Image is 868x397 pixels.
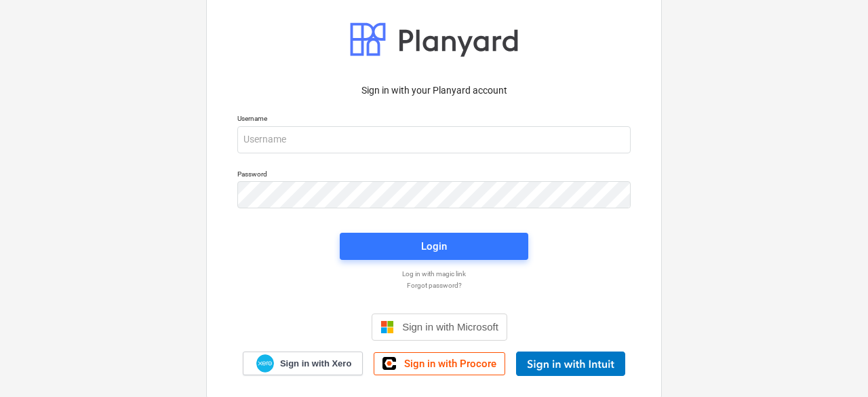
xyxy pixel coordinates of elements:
[237,114,631,126] p: Username
[231,269,637,278] a: Log in with magic link
[421,238,447,255] div: Login
[231,281,637,290] a: Forgot password?
[402,321,498,333] span: Sign in with Microsoft
[243,352,363,375] a: Sign in with Xero
[340,233,528,260] button: Login
[256,354,274,373] img: Xero logo
[280,358,351,370] span: Sign in with Xero
[380,320,394,334] img: Microsoft logo
[374,352,505,375] a: Sign in with Procore
[404,358,496,370] span: Sign in with Procore
[237,83,631,98] p: Sign in with your Planyard account
[237,170,631,181] p: Password
[237,126,631,153] input: Username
